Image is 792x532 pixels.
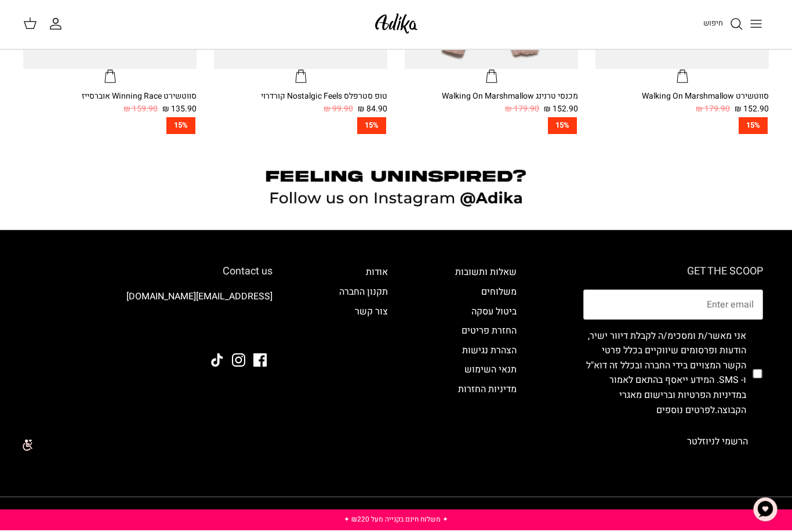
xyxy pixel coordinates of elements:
button: צ'אט [748,494,783,529]
span: 15% [166,119,195,136]
span: 152.90 ₪ [544,104,578,117]
span: 135.90 ₪ [162,104,197,117]
a: 15% [595,119,769,136]
input: Email [583,291,763,321]
span: 179.90 ₪ [696,104,730,117]
span: 15% [357,119,386,136]
span: 152.90 ₪ [735,104,769,117]
a: סווטשירט Winning Race אוברסייז 135.90 ₪ 159.90 ₪ [23,92,197,118]
div: טופ סטרפלס Nostalgic Feels קורדרוי [214,92,387,104]
span: 84.90 ₪ [358,104,387,117]
a: מדיניות החזרות [458,384,517,398]
a: החזרת פריטים [462,325,517,339]
a: תנאי השימוש [464,364,517,378]
a: מכנסי טרנינג Walking On Marshmallow 152.90 ₪ 179.90 ₪ [405,92,578,118]
div: מכנסי טרנינג Walking On Marshmallow [405,92,578,104]
a: משלוחים [481,287,517,301]
button: Toggle menu [743,13,769,38]
a: החשבון שלי [49,19,67,32]
span: 179.90 ₪ [505,104,539,117]
a: חיפוש [703,19,743,32]
a: צור קשר [355,306,388,320]
div: סווטשירט Walking On Marshmallow [595,92,769,104]
a: הצהרת נגישות [462,345,517,359]
a: [EMAIL_ADDRESS][DOMAIN_NAME] [126,291,273,305]
span: 15% [548,119,577,136]
img: Adika IL [372,12,421,39]
a: Tiktok [210,355,224,368]
img: Adika IL [241,324,273,339]
div: Secondary navigation [444,267,528,458]
a: טופ סטרפלס Nostalgic Feels קורדרוי 84.90 ₪ 99.90 ₪ [214,92,387,118]
a: סווטשירט Walking On Marshmallow 152.90 ₪ 179.90 ₪ [595,92,769,118]
a: תקנון החברה [339,287,388,301]
span: חיפוש [703,19,723,30]
h6: Contact us [29,267,273,280]
a: ✦ משלוח חינם בקנייה מעל ₪220 ✦ [344,516,448,526]
img: accessibility_icon02.svg [9,430,41,462]
a: Facebook [253,355,267,368]
div: סווטשירט Winning Race אוברסייז [23,92,197,104]
span: 15% [739,119,768,136]
span: 159.90 ₪ [123,104,158,117]
a: לפרטים נוספים [656,405,715,419]
div: Secondary navigation [328,267,399,458]
span: 99.90 ₪ [324,104,353,117]
h6: GET THE SCOOP [583,267,763,280]
button: הרשמי לניוזלטר [672,429,763,458]
a: 15% [405,119,578,136]
label: אני מאשר/ת ומסכימ/ה לקבלת דיוור ישיר, הודעות ופרסומים שיווקיים בכלל פרטי הקשר המצויים בידי החברה ... [583,331,746,420]
a: 15% [214,119,387,136]
a: Instagram [232,355,245,368]
a: אודות [366,267,388,281]
a: ביטול עסקה [471,306,517,320]
a: 15% [23,119,197,136]
a: שאלות ותשובות [455,267,517,281]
